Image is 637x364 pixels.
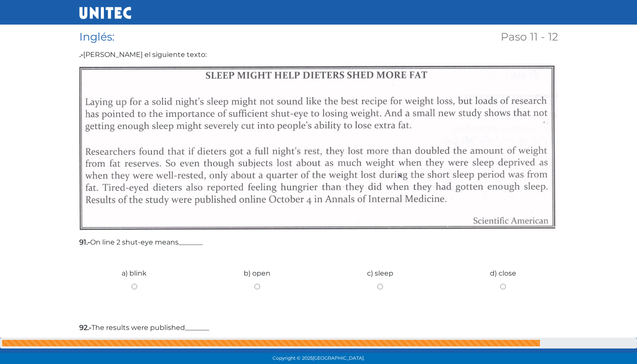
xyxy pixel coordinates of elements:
[367,268,393,279] label: c) sleep
[313,355,364,361] span: [GEOGRAPHIC_DATA].
[79,50,83,59] strong: .-
[79,237,558,248] label: On line 2 shut-eye means_______
[79,323,91,332] strong: 92.-
[79,63,558,230] img: Image question 328
[79,30,353,43] h2: Inglés:
[79,7,131,19] img: UNITEC
[122,268,147,279] label: a) blink
[79,238,90,246] strong: 91.-
[244,268,270,279] label: b) open
[490,268,516,279] label: d) close
[366,30,558,43] h2: Paso 11 - 12
[79,323,558,333] label: The results were published_______
[79,50,558,60] label: [PERSON_NAME] el siguiente texto:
